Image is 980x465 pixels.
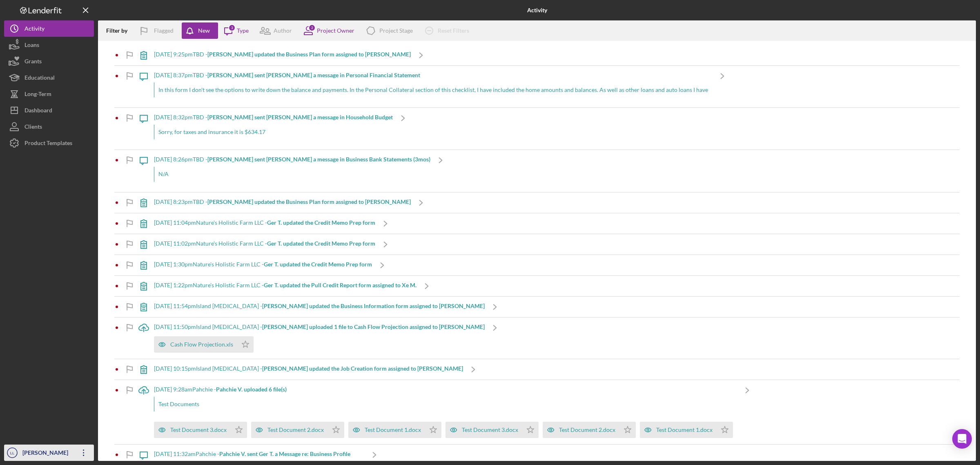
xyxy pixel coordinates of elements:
[379,27,413,34] div: Project Stage
[4,53,94,69] button: Grants
[4,37,94,53] button: Loans
[154,397,737,411] div: Test Documents
[154,422,247,438] button: Test Document 3.docx
[134,150,451,192] a: [DATE] 8:26pmTBD -[PERSON_NAME] sent [PERSON_NAME] a message in Business Bank Statements (3mos)N/A
[262,302,485,309] b: [PERSON_NAME] updated the Business Information form assigned to [PERSON_NAME]
[4,102,94,118] button: Dashboard
[24,118,42,137] div: Clients
[267,219,375,226] b: Ger T. updated the Credit Memo Prep form
[154,51,411,58] div: [DATE] 9:25pm TBD -
[10,451,15,455] text: LL
[207,198,411,205] b: [PERSON_NAME] updated the Business Plan form assigned to [PERSON_NAME]
[559,427,615,433] div: Test Document 2.docx
[134,317,505,359] a: [DATE] 11:50pmIsland [MEDICAL_DATA] -[PERSON_NAME] uploaded 1 file to Cash Flow Projection assign...
[198,22,210,39] div: New
[543,422,636,438] button: Test Document 2.docx
[134,213,396,234] a: [DATE] 11:04pmNature's Holistic Farm LLC -Ger T. updated the Credit Memo Prep form
[154,336,254,353] button: Cash Flow Projection.xls
[237,27,249,34] div: Type
[640,422,733,438] button: Test Document 1.docx
[4,135,94,151] button: Product Templates
[207,156,430,163] b: [PERSON_NAME] sent [PERSON_NAME] a message in Business Bank Statements (3mos)
[106,27,134,34] div: Filter by
[134,192,431,213] a: [DATE] 8:23pmTBD -[PERSON_NAME] updated the Business Plan form assigned to [PERSON_NAME]
[462,427,518,433] div: Test Document 3.docx
[24,135,72,153] div: Product Templates
[170,341,233,348] div: Cash Flow Projection.xls
[24,53,42,72] div: Grants
[24,37,39,55] div: Loans
[952,429,972,449] div: Open Intercom Messenger
[154,114,393,121] div: [DATE] 8:32pm TBD -
[134,297,505,317] a: [DATE] 11:54pmIsland [MEDICAL_DATA] -[PERSON_NAME] updated the Business Information form assigned...
[182,22,218,39] button: New
[134,255,392,275] a: [DATE] 1:30pmNature's Holistic Farm LLC -Ger T. updated the Credit Memo Prep form
[308,24,316,31] div: 2
[527,7,547,13] b: Activity
[445,422,539,438] button: Test Document 3.docx
[207,51,411,58] b: [PERSON_NAME] updated the Business Plan form assigned to [PERSON_NAME]
[264,261,372,268] b: Ger T. updated the Credit Memo Prep form
[154,303,485,309] div: [DATE] 11:54pm Island [MEDICAL_DATA] -
[154,167,430,181] div: N/A
[134,45,431,65] a: [DATE] 9:25pmTBD -[PERSON_NAME] updated the Business Plan form assigned to [PERSON_NAME]
[154,324,485,330] div: [DATE] 11:50pm Island [MEDICAL_DATA] -
[154,240,375,247] div: [DATE] 11:02pm Nature's Holistic Farm LLC -
[4,86,94,102] button: Long-Term
[134,22,182,39] button: Flagged
[170,427,227,433] div: Test Document 3.docx
[154,83,712,97] div: In this form I don't see the options to write down the balance and payments. In the Personal Coll...
[219,450,350,457] b: Pahchie V. sent Ger T. a Message re: Business Profile
[419,22,477,39] button: Reset Filters
[154,451,364,457] div: [DATE] 11:32am Pahchie -
[348,422,441,438] button: Test Document 1.docx
[438,22,469,39] div: Reset Filters
[4,20,94,37] button: Activity
[154,365,463,372] div: [DATE] 10:15pm Island [MEDICAL_DATA] -
[24,86,51,104] div: Long-Term
[262,365,463,372] b: [PERSON_NAME] updated the Job Creation form assigned to [PERSON_NAME]
[134,234,396,255] a: [DATE] 11:02pmNature's Holistic Farm LLC -Ger T. updated the Credit Memo Prep form
[134,108,413,150] a: [DATE] 8:32pmTBD -[PERSON_NAME] sent [PERSON_NAME] a message in Household BudgetSorry, for taxes ...
[207,72,420,78] b: [PERSON_NAME] sent [PERSON_NAME] a message in Personal Financial Statement
[154,199,411,205] div: [DATE] 8:23pm TBD -
[207,114,393,121] b: [PERSON_NAME] sent [PERSON_NAME] a message in Household Budget
[134,359,483,380] a: [DATE] 10:15pmIsland [MEDICAL_DATA] -[PERSON_NAME] updated the Job Creation form assigned to [PER...
[317,27,354,34] div: Project Owner
[154,386,737,393] div: [DATE] 9:28am Pahchie -
[4,118,94,135] button: Clients
[365,427,421,433] div: Test Document 1.docx
[262,323,485,330] b: [PERSON_NAME] uploaded 1 file to Cash Flow Projection assigned to [PERSON_NAME]
[134,380,757,444] a: [DATE] 9:28amPahchie -Pahchie V. uploaded 6 file(s)Test DocumentsTest Document 3.docxTest Documen...
[251,422,344,438] button: Test Document 2.docx
[154,261,372,268] div: [DATE] 1:30pm Nature's Holistic Farm LLC -
[4,69,94,86] button: Educational
[656,427,713,433] div: Test Document 1.docx
[154,125,393,139] div: Sorry, for taxes and insurance it is $634.17
[267,427,324,433] div: Test Document 2.docx
[134,66,733,107] a: [DATE] 8:37pmTBD -[PERSON_NAME] sent [PERSON_NAME] a message in Personal Financial StatementIn th...
[154,22,174,39] div: Flagged
[20,445,73,463] div: [PERSON_NAME]
[216,386,287,393] b: Pahchie V. uploaded 6 file(s)
[4,445,94,461] button: LL[PERSON_NAME]
[264,282,416,288] b: Ger T. updated the Pull Credit Report form assigned to Xe M.
[267,240,375,247] b: Ger T. updated the Credit Memo Prep form
[274,27,292,34] div: Author
[228,24,236,31] div: 3
[24,20,45,39] div: Activity
[154,282,416,288] div: [DATE] 1:22pm Nature's Holistic Farm LLC -
[154,219,375,226] div: [DATE] 11:04pm Nature's Holistic Farm LLC -
[154,72,712,78] div: [DATE] 8:37pm TBD -
[24,69,55,88] div: Educational
[154,156,430,163] div: [DATE] 8:26pm TBD -
[134,276,437,296] a: [DATE] 1:22pmNature's Holistic Farm LLC -Ger T. updated the Pull Credit Report form assigned to X...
